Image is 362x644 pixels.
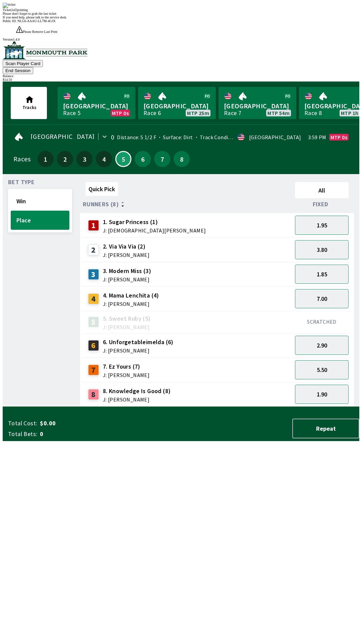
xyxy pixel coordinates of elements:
span: 4. Mama Lenchita (4) [103,291,159,300]
span: Distance: 5 1/2 F [117,134,156,141]
span: J: [PERSON_NAME] [103,372,149,378]
button: 2 [57,151,73,167]
span: 7. Ez Yours (7) [103,362,149,371]
span: MTP 25m [187,110,209,116]
button: 7 [154,151,170,167]
button: 1.90 [295,385,349,404]
div: 0 [111,135,114,140]
span: [GEOGRAPHIC_DATA] [224,102,291,110]
span: Surface: Dirt [156,134,193,141]
span: 3:59 PM [308,135,326,140]
div: SCRATCHED [295,318,349,325]
span: J: [DEMOGRAPHIC_DATA][PERSON_NAME] [103,228,206,233]
span: J: [PERSON_NAME] [103,301,159,307]
span: 6 [136,157,149,161]
span: J: [PERSON_NAME] [103,277,151,282]
span: [GEOGRAPHIC_DATA] [63,102,130,110]
span: Place [16,216,64,224]
button: 1.85 [295,265,349,284]
div: Race 8 [304,110,322,116]
div: 8 [88,389,99,400]
span: Win [16,197,64,205]
span: 7 [156,157,169,161]
button: Win [11,192,69,211]
span: $0.00 [40,419,145,427]
span: 0 [40,430,145,438]
button: 5.50 [295,360,349,379]
button: 3 [76,151,93,167]
button: 8 [174,151,190,167]
div: Race 6 [143,110,161,116]
button: Repeat [292,419,359,438]
span: MTP 0s [112,110,129,116]
div: 7 [88,365,99,375]
span: Total Cost: [8,419,37,427]
span: 2 [59,157,71,161]
div: 5 [88,317,99,327]
img: ticket [3,3,15,8]
span: Runners (8) [83,202,119,207]
span: Repeat [298,425,353,432]
div: $ 14.50 [3,78,359,82]
span: 1.90 [317,390,327,398]
span: NLG6-AAAU-LL7M-4GJX [17,19,56,23]
span: 8 [175,157,188,161]
button: Place [11,211,69,230]
span: 5.50 [317,366,327,374]
div: [GEOGRAPHIC_DATA] [249,135,301,140]
a: [GEOGRAPHIC_DATA]Race 6MTP 25m [138,87,216,119]
button: 6 [135,151,151,167]
img: venue logo [3,41,87,59]
span: 1 [39,157,52,161]
div: 4 [88,293,99,304]
button: 1.95 [295,216,349,235]
span: 1. Sugar Princess (1) [103,218,206,226]
div: Balance [3,74,359,78]
span: 3.80 [317,246,327,254]
span: If you need help, please talk to the service desk. [3,15,67,19]
span: MTP 0s [330,135,347,140]
button: Scan Player Card [3,60,43,67]
div: Public ID: [3,19,359,23]
div: 2 [88,245,99,255]
a: [GEOGRAPHIC_DATA]Race 5MTP 0s [58,87,135,119]
div: Ticket 2 of 2 printing [3,8,359,12]
button: End Session [3,67,33,74]
button: 4 [96,151,112,167]
span: Please Remove Last Print [23,30,57,34]
button: All [295,182,349,198]
span: 5 [118,157,129,161]
div: Fixed [292,201,351,208]
span: 8. Knowledge Is Good (8) [103,387,171,395]
span: Bet Type [8,179,35,185]
span: All [298,186,346,194]
span: Tracks [22,104,37,110]
button: 7.00 [295,289,349,308]
div: Please don't forget to grab the last ticket [3,12,359,15]
span: Track Condition: Fast [193,134,251,141]
span: J: [PERSON_NAME] [103,324,151,330]
span: 2. Via Via Via (2) [103,242,149,251]
span: [GEOGRAPHIC_DATA] [31,134,95,139]
div: 1 [88,220,99,231]
span: 4 [98,157,110,161]
div: Version 1.4.0 [3,38,359,41]
span: Fixed [313,202,328,207]
span: J: [PERSON_NAME] [103,252,149,258]
span: 2.90 [317,341,327,349]
button: Tracks [11,87,47,119]
div: Races [13,156,31,162]
span: 1.85 [317,270,327,278]
span: J: [PERSON_NAME] [103,397,171,402]
button: Quick Pick [85,182,118,196]
div: 3 [88,269,99,280]
a: [GEOGRAPHIC_DATA]Race 7MTP 54m [219,87,296,119]
span: 1.95 [317,221,327,229]
span: MTP 54m [267,110,290,116]
span: J: [PERSON_NAME] [103,348,174,353]
span: 7.00 [317,295,327,303]
span: 3. Modern Miss (3) [103,267,151,275]
div: Race 5 [63,110,80,116]
div: 6 [88,340,99,351]
span: 5. Sweet Ruby (5) [103,314,151,323]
